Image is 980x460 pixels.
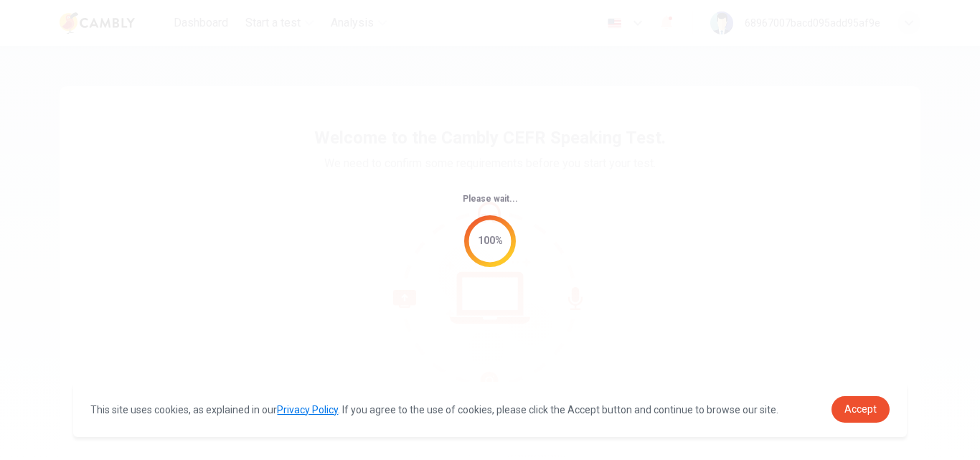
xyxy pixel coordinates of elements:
div: 100% [478,233,503,249]
a: dismiss cookie message [831,396,890,423]
span: This site uses cookies, as explained in our . If you agree to the use of cookies, please click th... [90,404,778,416]
div: cookieconsent [73,382,906,437]
a: Privacy Policy [277,404,338,416]
span: Accept [844,403,877,415]
span: Please wait... [463,194,518,204]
